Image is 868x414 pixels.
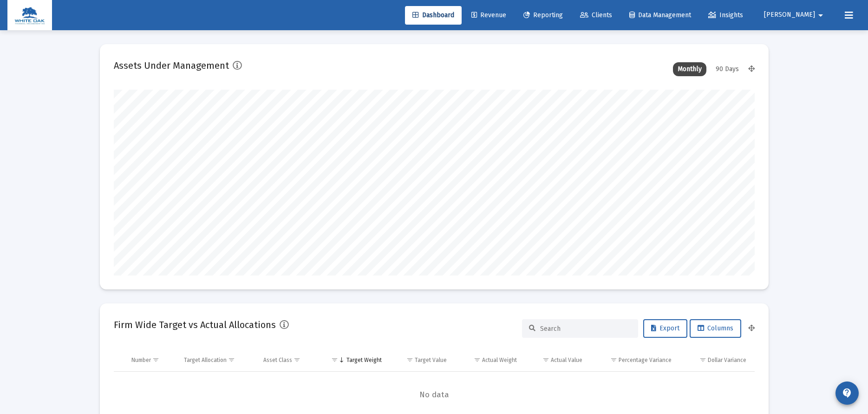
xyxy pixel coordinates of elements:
[619,356,672,364] div: Percentage Variance
[540,325,631,333] input: Search
[699,356,706,363] span: Show filter options for column 'Dollar Variance'
[523,349,589,371] td: Column Actual Value
[708,11,743,19] span: Insights
[177,349,257,371] td: Column Target Allocation
[701,6,751,25] a: Insights
[523,11,563,19] span: Reporting
[651,324,679,332] span: Export
[542,356,549,363] span: Show filter options for column 'Actual Value'
[708,356,746,364] div: Dollar Variance
[764,11,815,19] span: [PERSON_NAME]
[184,356,227,364] div: Target Allocation
[698,324,733,332] span: Columns
[643,319,687,338] button: Export
[678,349,754,371] td: Column Dollar Variance
[464,6,514,25] a: Revenue
[415,356,447,364] div: Target Value
[114,317,276,332] h2: Firm Wide Target vs Actual Allocations
[406,356,413,363] span: Show filter options for column 'Target Value'
[294,356,300,363] span: Show filter options for column 'Asset Class'
[412,11,454,19] span: Dashboard
[610,356,617,363] span: Show filter options for column 'Percentage Variance'
[152,356,159,363] span: Show filter options for column 'Number'
[131,356,151,364] div: Number
[346,356,382,364] div: Target Weight
[228,356,235,363] span: Show filter options for column 'Target Allocation'
[622,6,698,25] a: Data Management
[516,6,570,25] a: Reporting
[711,62,744,76] div: 90 Days
[388,349,454,371] td: Column Target Value
[673,62,706,76] div: Monthly
[474,356,481,363] span: Show filter options for column 'Actual Weight'
[319,349,388,371] td: Column Target Weight
[114,390,755,400] span: No data
[453,349,523,371] td: Column Actual Weight
[551,356,582,364] div: Actual Value
[125,349,178,371] td: Column Number
[842,388,853,399] mat-icon: contact_support
[815,6,826,25] mat-icon: arrow_drop_down
[405,6,462,25] a: Dashboard
[629,11,691,19] span: Data Management
[14,6,45,25] img: Dashboard
[257,349,319,371] td: Column Asset Class
[331,356,338,363] span: Show filter options for column 'Target Weight'
[580,11,612,19] span: Clients
[114,58,229,73] h2: Assets Under Management
[471,11,506,19] span: Revenue
[753,6,837,24] button: [PERSON_NAME]
[263,356,292,364] div: Asset Class
[573,6,620,25] a: Clients
[690,319,741,338] button: Columns
[482,356,517,364] div: Actual Weight
[589,349,678,371] td: Column Percentage Variance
